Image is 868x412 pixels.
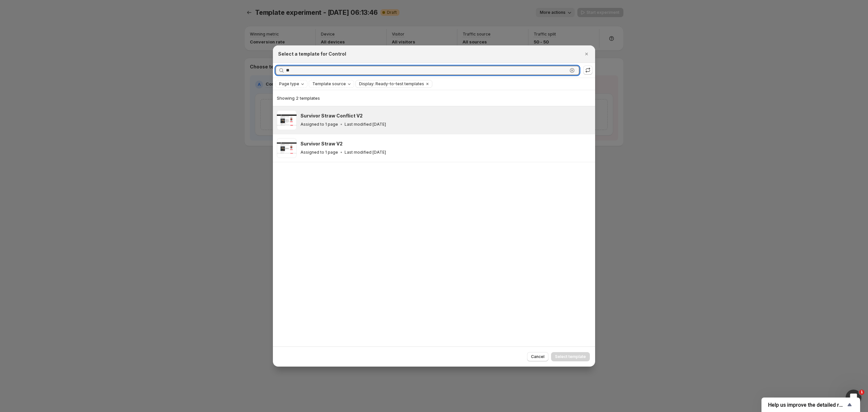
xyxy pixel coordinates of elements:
button: Show survey - Help us improve the detailed report for A/B campaigns [768,401,854,409]
iframe: Intercom live chat [846,390,861,405]
button: Cancel [527,352,548,361]
span: Cancel [531,354,544,359]
span: Template source [312,81,346,87]
span: Showing 2 templates [277,95,320,101]
p: Last modified [DATE] [345,150,386,155]
h3: Survivor Straw V2 [301,141,343,147]
button: Clear [569,67,575,74]
span: 1 [859,390,864,395]
h2: Select a template for Control [278,51,346,57]
button: Display: Ready-to-test templates [356,80,424,88]
button: Close [582,49,591,59]
button: Template source [309,80,354,88]
span: Page type [279,81,299,87]
span: Help us improve the detailed report for A/B campaigns [768,402,846,408]
button: Page type [276,80,307,88]
h3: Survivor Straw Conflict V2 [301,113,363,119]
span: Display: Ready-to-test templates [359,81,424,87]
p: Assigned to 1 page [301,150,338,155]
p: Assigned to 1 page [301,122,338,127]
p: Last modified [DATE] [345,122,386,127]
button: Clear [424,80,431,88]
